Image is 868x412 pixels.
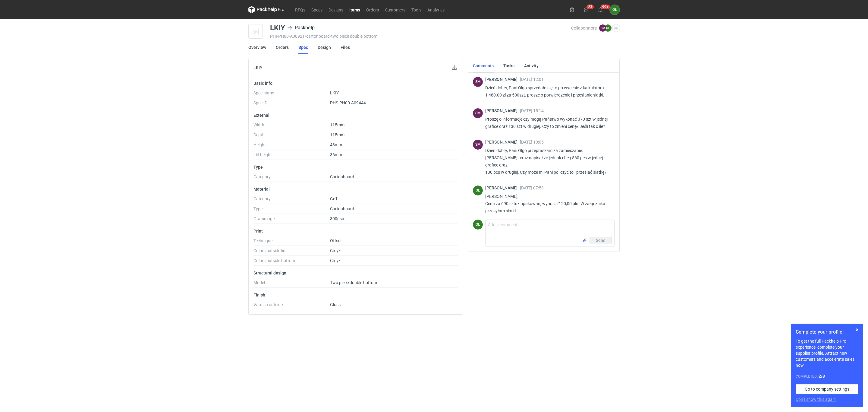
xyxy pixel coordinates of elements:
figcaption: SM [473,140,483,150]
span: [DATE] 15:14 [520,108,544,113]
div: Sebastian Markut [473,77,483,87]
figcaption: SM [473,77,483,87]
a: RFQs [292,6,308,13]
p: Finish [253,293,458,297]
a: Spec [298,41,308,54]
span: Gc1 [330,196,338,201]
a: Files [341,41,350,54]
svg: Packhelp Pro [248,6,285,13]
span: 48mm [330,142,342,147]
button: Edit collaborators [612,24,620,32]
a: Activity [524,59,539,72]
a: Tools [408,6,424,13]
a: Customers [382,6,408,13]
div: Sebastian Markut [473,108,483,118]
strong: 2 / 8 [819,374,825,379]
button: OŁ [610,5,620,15]
p: Print [253,229,458,233]
figcaption: SM [473,108,483,118]
button: 23 [581,5,591,14]
figcaption: OŁ [473,220,483,230]
a: Tasks [503,59,514,72]
dt: Technique [253,238,330,246]
span: [DATE] 12:01 [520,77,544,82]
p: Dzień dobry, Pani Olgo przepraszam za zamieszanie. [PERSON_NAME] teraz napisał że jednak chcą 560... [485,147,610,176]
figcaption: OŁ [604,24,612,32]
span: Cmyk [330,258,341,263]
span: Cartonboard [330,174,354,179]
span: 300gsm [330,216,345,221]
p: To get the full Packhelp Pro experience, complete your supplier profile. Attract new customers an... [796,338,858,368]
a: Items [346,6,363,13]
span: PHS-PH00-A09444 [330,100,366,105]
dt: Category [253,174,330,182]
span: [DATE] 10:05 [520,140,544,144]
button: Send [590,237,612,244]
a: Designs [325,6,346,13]
div: PHI-PH00-A08921 [270,34,571,39]
dt: Spec ID [253,100,330,108]
button: Skip for now [854,326,861,333]
span: 115mm [330,122,344,127]
p: Proszę o informacje czy mogą Państwo wykonać 370 szt w jednej grafice oraz 130 szt w drugiej. Czy... [485,116,610,130]
dt: Grammage [253,216,330,224]
span: [PERSON_NAME] [485,140,520,144]
dt: Category [253,196,330,204]
span: [PERSON_NAME] [485,77,520,82]
p: Material [253,187,458,192]
span: Gloss [330,302,341,307]
span: LKIY [330,90,339,95]
span: Two piece double bottom [330,280,377,285]
span: Offset [330,238,342,243]
span: Cartonboard [330,206,354,211]
div: Olga Łopatowicz [473,220,483,230]
span: Collaborators [571,26,597,30]
span: [DATE] 07:58 [520,185,544,190]
div: Completed: [796,373,858,379]
dt: Height [253,142,330,150]
a: Orders [276,41,289,54]
a: Design [318,41,331,54]
p: Basic info [253,81,458,86]
p: External [253,113,458,118]
div: Olga Łopatowicz [473,185,483,195]
a: Comments [473,59,494,72]
a: Orders [363,6,382,13]
span: • cartonboard [305,34,330,39]
a: Analytics [424,6,448,13]
a: Specs [308,6,325,13]
span: Cmyk [330,248,341,253]
dt: Depth [253,132,330,140]
figcaption: OŁ [473,185,483,195]
div: Olga Łopatowicz [610,5,620,15]
button: 99+ [596,5,605,14]
p: Type [253,165,458,170]
div: Packhelp [288,24,315,31]
dt: Colors outside lid [253,248,330,256]
p: Dzień dobry, Pani Olgo sprzedało się to po wycenie z kalkulatora 1,480.00 zl za 500szt. proszę o ... [485,84,610,99]
dt: Spec name [253,90,330,98]
dt: Model [253,280,330,288]
p: Structural design [253,271,458,275]
h2: LKIY [253,65,263,70]
dt: Varnish outside [253,302,330,309]
dt: Lid height [253,152,330,160]
h1: Complete your profile [796,328,858,336]
dt: Colors outside bottom [253,258,330,266]
div: Sebastian Markut [473,140,483,150]
button: Download specification [451,64,458,71]
div: LKIY [270,24,285,31]
figcaption: SM [599,24,606,32]
a: Go to company settings [796,384,858,394]
span: Send [596,238,605,242]
dt: Type [253,206,330,214]
p: [PERSON_NAME], Cena za 690 sztuk opakowań, wynosi 2120,00 pln. W załączniku przesyłam siatki. [485,193,610,214]
span: • two piece double bottom [330,34,377,39]
a: Overview [248,41,266,54]
span: 36mm [330,152,342,157]
span: 115mm [330,132,344,137]
span: [PERSON_NAME] [485,108,520,113]
span: [PERSON_NAME] [485,185,520,190]
dt: Width [253,122,330,130]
